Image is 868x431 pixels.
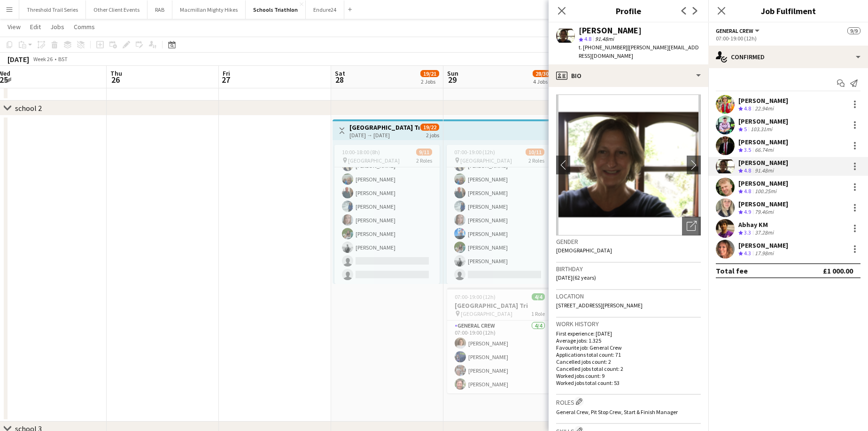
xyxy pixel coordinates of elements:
div: [PERSON_NAME] [738,179,788,188]
div: BST [58,55,68,63]
span: 4.3 [744,250,751,257]
div: 4 Jobs [533,78,551,85]
span: General Crew, Pit Stop Crew, Start & Finish Manager [556,408,678,415]
span: 26 [109,74,122,85]
span: 07:00-19:00 (12h) [454,149,495,156]
h3: Location [556,292,701,300]
div: £1 000.00 [823,266,853,275]
span: 10/11 [526,149,544,156]
div: [PERSON_NAME] [738,96,788,105]
div: 66.74mi [753,146,775,154]
span: General Crew [716,27,753,34]
p: Worked jobs count: 9 [556,372,701,379]
p: Cancelled jobs count: 2 [556,358,701,365]
div: 79.46mi [753,208,775,216]
app-job-card: 07:00-19:00 (12h)4/4[GEOGRAPHIC_DATA] Tri [GEOGRAPHIC_DATA]1 RoleGeneral Crew4/407:00-19:00 (12h)... [447,288,552,393]
span: 19/22 [420,124,439,131]
div: 100.25mi [753,188,778,196]
div: 2 Jobs [421,78,439,85]
p: Applications total count: 71 [556,351,701,358]
span: 4/4 [532,293,545,300]
p: Worked jobs total count: 53 [556,379,701,386]
span: Week 26 [31,55,54,63]
span: 2 Roles [528,157,544,164]
span: 10:00-18:00 (8h) [342,149,380,156]
div: 91.48mi [753,167,775,175]
app-job-card: 07:00-19:00 (12h)10/11 [GEOGRAPHIC_DATA]2 Roles[PERSON_NAME][PERSON_NAME][PERSON_NAME][PERSON_NAM... [447,145,552,284]
p: Cancelled jobs total count: 2 [556,365,701,372]
span: 27 [221,74,230,85]
span: 91.48mi [593,35,616,42]
app-card-role: [PERSON_NAME][PERSON_NAME][PERSON_NAME][PERSON_NAME][PERSON_NAME][PERSON_NAME][PERSON_NAME][PERSO... [447,129,552,284]
button: Schools Triathlon [246,0,306,19]
div: [PERSON_NAME] [738,200,788,208]
span: t. [PHONE_NUMBER] [579,44,628,51]
app-job-card: 10:00-18:00 (8h)9/11 [GEOGRAPHIC_DATA]2 Roles[PERSON_NAME][PERSON_NAME][PERSON_NAME][PERSON_NAME]... [334,145,440,284]
span: 4.9 [744,208,751,215]
div: Bio [549,64,708,87]
span: Sun [447,69,458,78]
span: [DATE] (62 years) [556,274,596,281]
img: Crew avatar or photo [556,94,701,235]
span: Thu [110,69,122,78]
span: Comms [74,23,95,31]
button: General Crew [716,27,761,34]
button: Threshold Trail Series [19,0,86,19]
span: 19/21 [420,70,439,77]
a: Jobs [46,21,68,33]
div: school 2 [15,103,42,113]
h3: [GEOGRAPHIC_DATA] Tri [447,301,552,310]
div: Abhay KM [738,220,775,229]
span: Fri [223,69,230,78]
span: View [8,23,21,31]
span: 4.8 [744,188,751,195]
p: First experience: [DATE] [556,330,701,337]
div: 103.31mi [749,125,774,133]
button: Macmillan Mighty Hikes [172,0,246,19]
h3: Birthday [556,265,701,273]
span: [GEOGRAPHIC_DATA] [348,157,400,164]
div: 2 jobs [426,131,439,139]
span: 9/11 [416,149,432,156]
div: [PERSON_NAME] [738,138,788,146]
h3: Job Fulfilment [708,5,868,17]
h3: Work history [556,320,701,328]
span: [STREET_ADDRESS][PERSON_NAME] [556,302,643,309]
a: View [4,21,24,33]
div: [PERSON_NAME] [738,158,788,167]
span: Sat [335,69,345,78]
span: 29 [446,74,458,85]
p: Average jobs: 1.325 [556,337,701,344]
span: Jobs [50,23,64,31]
div: [PERSON_NAME] [738,241,788,250]
span: 28 [333,74,345,85]
span: 4.8 [584,35,591,42]
div: [DATE] → [DATE] [349,132,419,139]
button: Other Client Events [86,0,147,19]
a: Edit [26,21,45,33]
div: [PERSON_NAME] [738,117,788,125]
span: Edit [30,23,41,31]
span: 4.8 [744,167,751,174]
p: Favourite job: General Crew [556,344,701,351]
h3: [GEOGRAPHIC_DATA] Tri [349,123,419,132]
app-card-role: General Crew4/407:00-19:00 (12h)[PERSON_NAME][PERSON_NAME][PERSON_NAME][PERSON_NAME] [447,321,552,393]
span: 28/30 [533,70,551,77]
div: 37.28mi [753,229,775,237]
span: 9/9 [847,27,860,34]
span: 5 [744,125,747,133]
h3: Profile [549,5,708,17]
app-card-role: [PERSON_NAME][PERSON_NAME][PERSON_NAME][PERSON_NAME][PERSON_NAME][PERSON_NAME][PERSON_NAME][PERSO... [334,129,440,284]
div: 17.98mi [753,250,775,258]
span: | [PERSON_NAME][EMAIL_ADDRESS][DOMAIN_NAME] [579,44,699,59]
span: 2 Roles [416,157,432,164]
div: [DATE] [8,55,29,64]
div: Open photos pop-in [682,217,701,235]
span: [GEOGRAPHIC_DATA] [461,310,512,317]
a: Comms [70,21,99,33]
div: Confirmed [708,46,868,68]
div: [PERSON_NAME] [579,26,642,35]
